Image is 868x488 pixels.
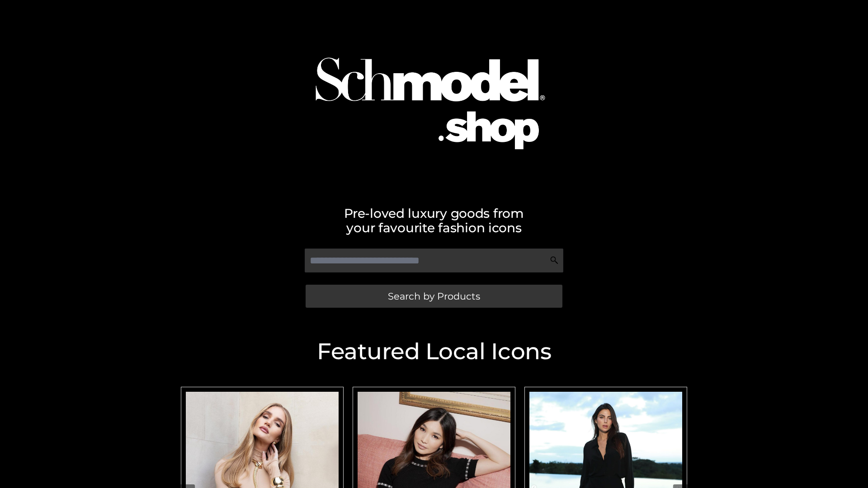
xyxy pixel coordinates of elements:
span: Search by Products [388,291,480,301]
h2: Pre-loved luxury goods from your favourite fashion icons [176,206,692,235]
h2: Featured Local Icons​ [176,340,692,363]
a: Search by Products [306,285,562,308]
img: Search Icon [550,256,559,265]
